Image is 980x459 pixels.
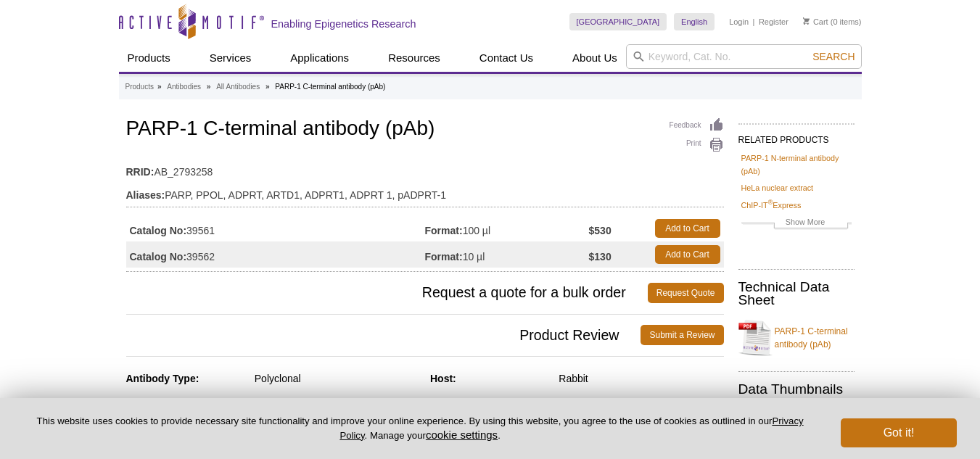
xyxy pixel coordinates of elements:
[559,396,723,409] div: 120 kDa
[655,219,720,238] a: Add to Cart
[425,250,463,263] strong: Format:
[130,224,187,237] strong: Catalog No:
[759,17,788,27] a: Register
[126,397,165,408] strong: Isotype:
[741,152,852,178] a: PARP-1 N-terminal antibody (pAb)
[768,199,773,206] sup: ®
[339,415,803,440] a: Privacy Policy
[126,373,199,384] strong: Antibody Type:
[674,13,715,30] a: English
[126,180,724,203] td: PARP, PPOL, ADPRT, ARTD1, ADPRT1, ADPRT 1, pADPRT-1
[741,181,814,194] a: HeLa nuclear extract
[201,44,260,72] a: Services
[167,80,201,94] a: Antibodies
[271,17,416,30] h2: Enabling Epigenetics Research
[126,157,724,180] td: AB_2793258
[655,245,720,264] a: Add to Cart
[589,224,612,237] strong: $530
[841,418,957,447] button: Got it!
[425,224,463,237] strong: Format:
[741,199,802,212] a: ChIP-IT®Express
[425,215,589,241] td: 100 µl
[753,13,755,30] li: |
[130,250,187,263] strong: Catalog No:
[738,123,855,149] h2: RELATED PRODUCTS
[641,325,723,345] a: Submit a Review
[119,44,179,72] a: Products
[126,241,425,268] td: 39562
[126,283,648,303] span: Request a quote for a bulk order
[275,83,385,91] li: PARP-1 C-terminal antibody (pAb)
[126,189,165,202] strong: Aliases:
[126,117,724,142] h1: PARP-1 C-terminal antibody (pAb)
[803,17,828,27] a: Cart
[670,117,724,133] a: Feedback
[648,283,724,303] a: Request Quote
[23,415,817,442] p: This website uses cookies to provide necessary site functionality and improve your online experie...
[126,165,155,178] strong: RRID:
[626,44,862,69] input: Keyword, Cat. No.
[430,373,456,384] strong: Host:
[157,83,162,91] li: »
[255,372,419,385] div: Polyclonal
[430,397,517,408] strong: Molecular Weight:
[589,250,612,263] strong: $130
[559,372,723,385] div: Rabbit
[281,44,358,72] a: Applications
[729,17,749,27] a: Login
[738,316,855,360] a: PARP-1 C-terminal antibody (pAb)
[207,83,211,91] li: »
[255,396,419,409] div: Serum
[216,80,260,94] a: All Antibodies
[741,215,852,232] a: Show More
[569,13,667,30] a: [GEOGRAPHIC_DATA]
[738,383,855,396] h2: Data Thumbnails
[808,50,859,63] button: Search
[265,83,270,91] li: »
[379,44,449,72] a: Resources
[126,325,641,345] span: Product Review
[564,44,626,72] a: About Us
[471,44,542,72] a: Contact Us
[670,137,724,153] a: Print
[426,429,498,441] button: cookie settings
[803,17,810,25] img: Your Cart
[803,13,862,30] li: (0 items)
[738,281,855,307] h2: Technical Data Sheet
[126,215,425,241] td: 39561
[125,80,154,94] a: Products
[425,241,589,268] td: 10 µl
[812,51,855,62] span: Search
